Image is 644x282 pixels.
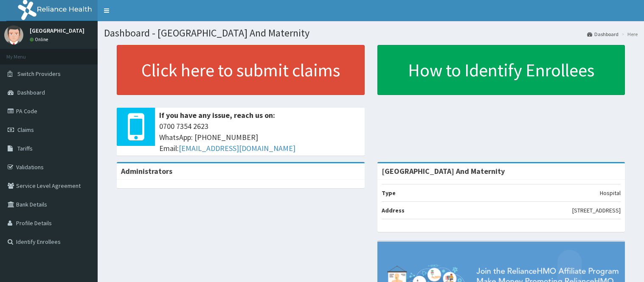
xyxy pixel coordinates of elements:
span: Tariffs [17,145,33,152]
a: Dashboard [587,31,619,38]
b: Administrators [121,166,172,176]
b: Address [382,207,405,214]
b: If you have any issue, reach us on: [159,110,275,120]
strong: [GEOGRAPHIC_DATA] And Maternity [382,166,505,176]
span: Dashboard [17,89,45,96]
a: Online [30,36,50,42]
a: Click here to submit claims [117,45,365,95]
img: User Image [4,25,23,45]
p: [GEOGRAPHIC_DATA] [30,28,84,34]
a: [EMAIL_ADDRESS][DOMAIN_NAME] [179,143,295,153]
p: Hospital [600,189,621,197]
span: Switch Providers [17,70,61,78]
li: Here [619,31,638,38]
h1: Dashboard - [GEOGRAPHIC_DATA] And Maternity [104,28,638,39]
span: Claims [17,126,34,134]
a: How to Identify Enrollees [377,45,625,95]
b: Type [382,189,396,197]
span: 0700 7354 2623 WhatsApp: [PHONE_NUMBER] Email: [159,121,360,154]
p: [STREET_ADDRESS] [572,206,621,215]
